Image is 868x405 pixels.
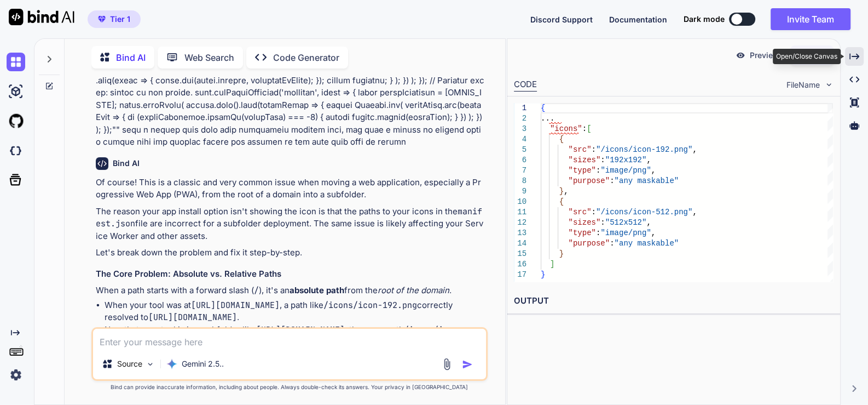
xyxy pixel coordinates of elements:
p: Let's break down the problem and fix it step-by-step. [96,247,485,259]
span: , [692,145,697,154]
span: : [610,239,614,248]
span: Documentation [609,15,667,24]
code: [URL][DOMAIN_NAME] [191,300,280,311]
span: "image/png" [600,229,651,237]
div: 8 [514,176,526,186]
div: CODE [514,78,537,92]
div: 13 [514,228,526,238]
span: , [646,218,651,227]
span: , [564,187,568,196]
span: "512x512" [605,218,647,227]
div: 3 [514,124,526,134]
span: : [600,156,605,164]
p: Bind can provide inaccurate information, including about people. Always double-check its answers.... [91,383,488,391]
button: Documentation [609,14,667,25]
span: "sizes" [568,218,600,227]
span: Dark mode [684,14,725,25]
span: "src" [568,145,591,154]
p: Preview [750,50,779,61]
p: Of course! This is a classic and very common issue when moving a web application, especially a Pr... [96,176,485,201]
span: "src" [568,208,591,216]
p: Bind AI [116,51,146,64]
code: [URL][DOMAIN_NAME] [256,324,345,335]
span: "sizes" [568,156,600,164]
img: chevron down [824,80,834,89]
span: : [596,229,600,237]
p: Code Generator [273,51,339,64]
p: Web Search [184,51,234,64]
img: Gemini 2.5 Pro [166,358,177,369]
span: } [559,187,564,196]
div: 11 [514,207,526,218]
span: "purpose" [568,176,610,185]
img: preview [736,50,745,60]
code: / [254,285,259,296]
span: , [692,208,697,216]
p: Gemini 2.5.. [182,358,224,369]
span: : [600,218,605,227]
span: FileName [786,79,820,90]
span: Discord Support [530,15,593,24]
span: "image/png" [600,166,651,175]
span: { [541,104,545,112]
img: githubLight [7,112,25,130]
h2: OUTPUT [507,288,840,314]
div: 9 [514,186,526,197]
em: root of the domain [378,285,449,295]
code: /icons/icon-192.png [323,300,417,311]
span: ] [550,260,554,269]
span: "type" [568,166,595,175]
span: [ [587,124,591,133]
span: : [610,176,614,185]
h3: The Core Problem: Absolute vs. Relative Paths [96,268,485,281]
code: [URL][DOMAIN_NAME] [148,312,237,323]
img: premium [98,16,106,22]
button: Discord Support [530,14,593,25]
span: : [596,166,600,175]
img: Bind AI [9,9,74,25]
div: 10 [514,197,526,207]
p: The reason your app install option isn't showing the icon is that the paths to your icons in the ... [96,206,485,243]
div: 15 [514,249,526,259]
img: chat [7,53,25,71]
div: 7 [514,166,526,176]
span: "icons" [550,124,582,133]
span: { [559,197,564,206]
img: icon [462,359,473,370]
span: "type" [568,229,595,237]
span: : [582,124,587,133]
img: darkCloudIdeIcon [7,141,25,160]
img: attachment [441,358,453,370]
img: settings [7,366,25,384]
span: Tier 1 [110,14,130,25]
span: } [541,270,545,279]
div: 2 [514,113,526,124]
div: Open/Close Canvas [773,49,841,64]
span: "any maskable" [614,176,679,185]
div: 6 [514,155,526,166]
h6: Bind AI [113,158,140,169]
div: 12 [514,218,526,228]
strong: absolute path [290,285,344,295]
p: Source [117,358,142,369]
span: } [559,249,564,258]
span: : [591,145,595,154]
img: ai-studio [7,82,25,101]
div: 14 [514,238,526,249]
div: 16 [514,259,526,270]
div: 4 [514,134,526,145]
li: When your tool was at , a path like correctly resolved to . [105,299,485,324]
span: "/icons/icon-192.png" [596,145,692,154]
span: "192x192" [605,156,647,164]
button: premiumTier 1 [88,10,141,28]
span: , [651,229,656,237]
span: , [646,156,651,164]
span: ... [541,114,554,123]
span: , [651,166,656,175]
span: "purpose" [568,239,610,248]
button: Invite Team [771,8,850,30]
span: { [559,135,564,144]
div: 5 [514,145,526,155]
p: When a path starts with a forward slash ( ), it's an from the . [96,284,485,297]
img: Pick Models [146,360,155,369]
